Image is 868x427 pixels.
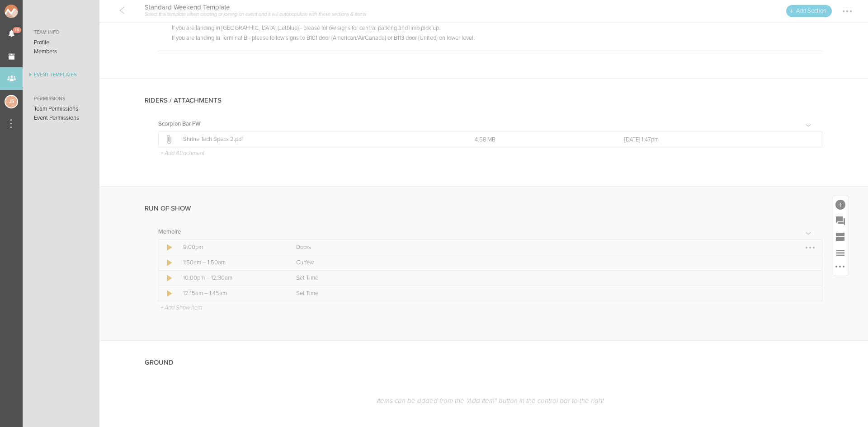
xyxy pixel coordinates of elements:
[183,244,276,251] p: 9:00pm
[624,136,804,143] p: [DATE] 1:47pm
[145,11,366,18] p: Select this template when creating or joining an event and it will autopopulate with these sectio...
[172,34,816,44] p: If you are landing in Terminal B - please follow signs to B101 door (American/AirCanada) or B113 ...
[296,275,804,282] p: Set Time
[158,121,201,127] h5: Scorpion Bar FW
[158,397,822,405] p: Items can be added from the "Add Item" button in the control bar to the right
[145,205,191,212] h4: Run of Show
[832,245,849,261] div: Reorder Items in this Section
[158,229,181,235] h5: Memoire
[23,94,99,104] a: Permissions
[172,24,816,34] p: If you are landing in [GEOGRAPHIC_DATA] (Jetblue) - please follow signs for central parking and l...
[160,304,202,311] p: + Add Show Item
[23,104,99,113] a: Team Permissions
[23,38,99,47] a: Profile
[832,261,849,275] div: More Options
[5,95,18,108] div: Jessica Smith
[5,5,56,18] img: NOMAD
[160,150,205,157] p: + Add Attachment
[832,212,849,229] div: Add Prompt
[145,3,366,12] h4: Standard Weekend Template
[13,27,21,33] span: 18
[23,27,99,38] a: Team Info
[145,97,222,104] h4: Riders / Attachments
[832,229,849,245] div: Add Section
[23,47,99,56] a: Members
[832,196,849,212] div: Add Item
[183,259,276,267] p: 1:50am – 1:50am
[296,244,804,251] p: Doors
[796,7,826,14] span: Add Section
[145,359,174,366] h4: Ground
[183,136,455,143] p: Shrine Tech Specs 2.pdf
[183,275,276,282] p: 10:00pm – 12:30am
[23,113,99,122] a: Event Permissions
[183,290,276,297] p: 12:15am – 1:45am
[296,290,804,297] p: Set Time
[23,70,99,80] a: Event Templates
[475,136,604,143] p: 4.58 MB
[296,259,804,267] p: Curfew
